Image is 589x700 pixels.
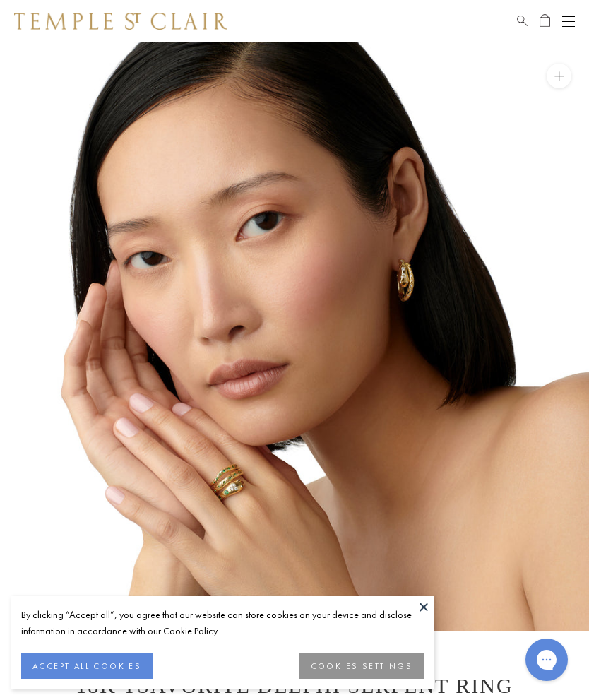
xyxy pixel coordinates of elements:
[518,634,575,686] iframe: Gorgias live chat messenger
[21,607,424,639] div: By clicking “Accept all”, you agree that our website can store cookies on your device and disclos...
[562,13,575,30] button: Open navigation
[517,13,528,30] a: Search
[21,653,153,679] button: ACCEPT ALL COOKIES
[540,13,550,30] a: Open Shopping Bag
[14,13,227,30] img: Temple St. Clair
[299,653,424,679] button: COOKIES SETTINGS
